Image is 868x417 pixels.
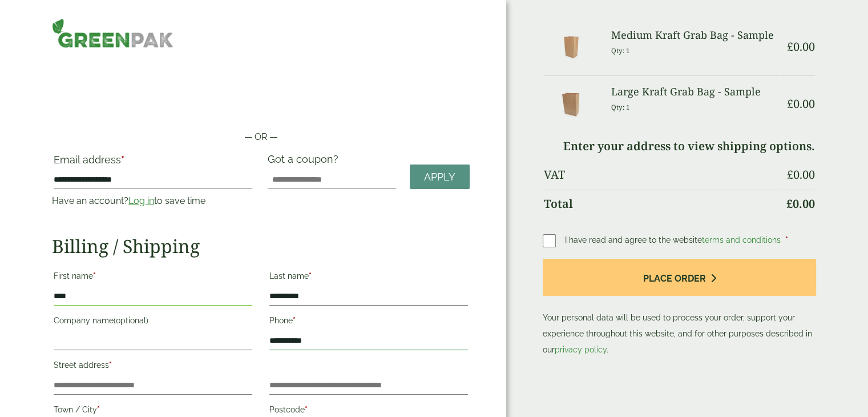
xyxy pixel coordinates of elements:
[787,167,815,182] bdi: 0.00
[786,196,793,211] span: £
[787,39,793,54] span: £
[54,268,252,287] label: First name
[121,154,124,166] abbr: required
[787,96,815,111] bdi: 0.00
[128,195,154,206] a: Log in
[309,271,312,280] abbr: required
[52,235,470,257] h2: Billing / Shipping
[544,161,778,189] th: VAT
[785,235,788,244] abbr: required
[611,29,778,42] h3: Medium Kraft Grab Bag - Sample
[787,167,793,182] span: £
[97,405,100,414] abbr: required
[787,96,793,111] span: £
[611,86,778,98] h3: Large Kraft Grab Bag - Sample
[611,46,630,55] small: Qty: 1
[702,235,781,244] a: terms and conditions
[268,153,343,171] label: Got a coupon?
[544,133,815,160] td: Enter your address to view shipping options.
[410,165,470,189] a: Apply
[52,94,470,117] iframe: Secure payment button frame
[293,316,296,325] abbr: required
[93,271,96,280] abbr: required
[54,357,252,376] label: Street address
[52,130,470,144] p: — OR —
[52,18,173,48] img: GreenPak Supplies
[52,194,254,208] p: Have an account? to save time
[305,405,308,414] abbr: required
[269,268,468,287] label: Last name
[543,259,816,358] p: Your personal data will be used to process your order, support your experience throughout this we...
[54,312,252,332] label: Company name
[786,196,815,211] bdi: 0.00
[555,345,607,354] a: privacy policy
[544,190,778,218] th: Total
[565,235,783,244] span: I have read and agree to the website
[269,312,468,332] label: Phone
[543,259,816,296] button: Place order
[611,103,630,111] small: Qty: 1
[114,316,148,325] span: (optional)
[424,171,455,183] span: Apply
[109,360,112,370] abbr: required
[787,39,815,54] bdi: 0.00
[54,155,252,171] label: Email address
